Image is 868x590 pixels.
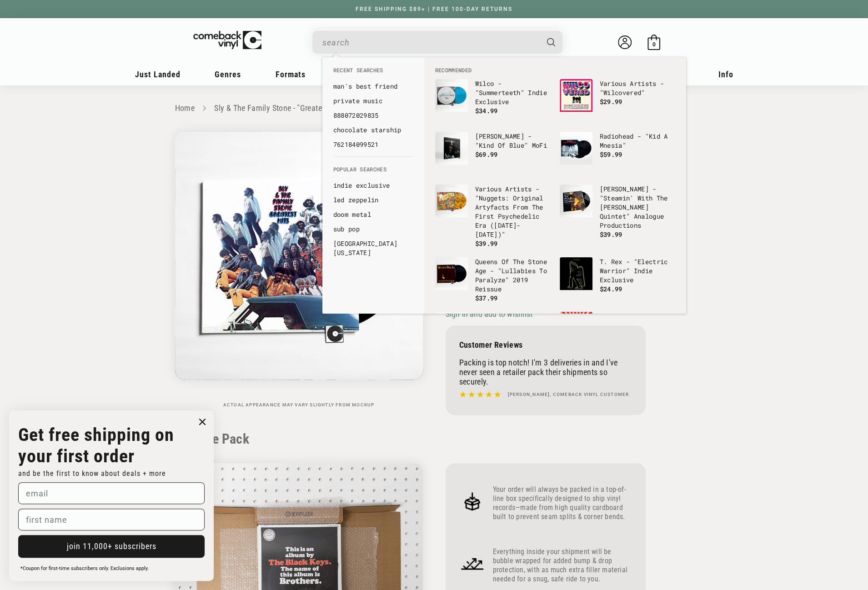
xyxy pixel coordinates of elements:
[459,340,632,350] p: Customer Reviews
[333,225,413,234] a: sub pop
[600,230,622,239] span: $39.99
[175,132,423,408] media-gallery: Gallery Viewer
[560,132,675,175] a: Radiohead - "Kid A Mnesia" Radiohead - "Kid A Mnesia" $59.99
[435,79,551,123] a: Wilco - "Summerteeth" Indie Exclusive Wilco - "Summerteeth" Indie Exclusive $34.99
[214,103,346,113] a: Sly & The Family Stone - "Greatest Hits"
[431,127,555,180] li: default_products: Miles Davis - "Kind Of Blue" MoFi
[431,75,555,127] li: default_products: Wilco - "Summerteeth" Indie Exclusive
[475,79,551,106] p: Wilco - "Summerteeth" Indie Exclusive
[18,469,166,478] span: and be the first to know about deals + more
[276,70,306,79] span: Formats
[135,70,181,79] span: Just Landed
[475,294,498,302] span: $37.99
[560,185,592,217] img: Miles Davis - "Steamin' With The Miles Davis Quintet" Analogue Productions
[333,96,413,105] a: private music
[435,312,468,345] img: The Beatles - "1"
[600,132,675,150] p: Radiohead - "Kid A Mnesia"
[600,285,622,293] span: $24.99
[600,257,675,285] p: T. Rex - "Electric Warrior" Indie Exclusive
[560,79,592,112] img: Various Artists - "Wilcovered"
[431,307,555,360] li: default_products: The Beatles - "1"
[475,150,498,159] span: $69.99
[600,79,675,97] p: Various Artists - "Wilcovered"
[329,222,418,236] li: default_suggestions: sub pop
[329,236,418,260] li: default_suggestions: hotel california
[175,402,423,408] p: Actual appearance may vary slightly from mockup
[431,180,555,253] li: default_products: Various Artists - "Nuggets: Original Artyfacts From The First Psychedelic Era (...
[493,547,632,584] p: Everything inside your shipment will be bubble wrapped for added bump & drop protection, with as ...
[600,312,675,330] p: Incubus - "Light Grenades" Regular
[435,132,468,165] img: Miles Davis - "Kind Of Blue" MoFi
[329,207,418,222] li: default_suggestions: doom metal
[333,181,413,190] a: indie exclusive
[475,132,551,150] p: [PERSON_NAME] - "Kind Of Blue" MoFi
[215,70,241,79] span: Genres
[555,180,680,244] li: default_products: Miles Davis - "Steamin' With The Miles Davis Quintet" Analogue Productions
[329,108,418,123] li: recent_searches: 888072029835
[475,106,498,115] span: $34.99
[333,125,413,135] a: chocolate starship
[329,94,418,108] li: recent_searches: private music
[475,312,551,321] p: The Beatles - "1"
[18,482,205,504] input: email
[459,358,632,386] p: Packing is top notch! I'm 3 deliveries in and I've never seen a retailer pack their shipments so ...
[329,193,418,207] li: default_suggestions: led zeppelin
[329,137,418,152] li: recent_searches: 762184099521
[329,123,418,137] li: recent_searches: chocolate starship
[18,509,205,530] input: first name
[560,79,675,123] a: Various Artists - "Wilcovered" Various Artists - "Wilcovered" $29.99
[539,31,563,54] button: Search
[435,257,551,303] a: Queens Of The Stone Age - "Lullabies To Paralyze" 2019 Reissue Queens Of The Stone Age - "Lullabi...
[652,41,655,48] span: 0
[431,66,680,75] li: Recommended
[312,31,562,54] div: Search
[560,312,592,345] img: Incubus - "Light Grenades" Regular
[196,415,209,429] button: Close dialog
[333,239,413,257] a: [GEOGRAPHIC_DATA][US_STATE]
[446,309,535,319] button: Sign in and add to wishlist
[475,239,498,248] span: $39.99
[435,257,468,290] img: Queens Of The Stone Age - "Lullabies To Paralyze" 2019 Reissue
[175,102,693,115] nav: breadcrumbs
[446,309,532,319] span: Sign in and add to wishlist
[329,66,418,79] li: Recent Searches
[600,97,622,106] span: $29.99
[329,165,418,178] li: Popular Searches
[435,79,468,112] img: Wilco - "Summerteeth" Indie Exclusive
[600,150,622,159] span: $59.99
[333,140,413,149] a: 762184099521
[555,253,680,305] li: default_products: T. Rex - "Electric Warrior" Indie Exclusive
[475,185,551,239] p: Various Artists - "Nuggets: Original Artyfacts From The First Psychedelic Era ([DATE]-[DATE])"
[459,550,486,577] img: Frame_4_1.png
[459,389,501,400] img: star5.svg
[560,312,675,355] a: Incubus - "Light Grenades" Regular Incubus - "Light Grenades" Regular
[20,565,149,571] span: *Coupon for first-time subscribers only. Exclusions apply.
[322,156,424,265] div: Popular Searches
[175,431,693,447] h2: How We Pack
[333,82,413,91] a: man's best friend
[560,185,675,239] a: Miles Davis - "Steamin' With The Miles Davis Quintet" Analogue Productions [PERSON_NAME] - "Steam...
[560,257,592,290] img: T. Rex - "Electric Warrior" Indie Exclusive
[322,33,538,52] input: When autocomplete results are available use up and down arrows to review and enter to select
[475,257,551,294] p: Queens Of The Stone Age - "Lullabies To Paralyze" 2019 Reissue
[435,185,551,248] a: Various Artists - "Nuggets: Original Artyfacts From The First Psychedelic Era (1965-1968)" Variou...
[560,257,675,301] a: T. Rex - "Electric Warrior" Indie Exclusive T. Rex - "Electric Warrior" Indie Exclusive $24.99
[329,178,418,193] li: default_suggestions: indie exclusive
[322,57,424,156] div: Recent Searches
[718,70,733,79] span: Info
[555,307,680,360] li: default_products: Incubus - "Light Grenades" Regular
[431,253,555,307] li: default_products: Queens Of The Stone Age - "Lullabies To Paralyze" 2019 Reissue
[508,391,629,398] h4: [PERSON_NAME], Comeback Vinyl customer
[435,132,551,175] a: Miles Davis - "Kind Of Blue" MoFi [PERSON_NAME] - "Kind Of Blue" MoFi $69.99
[175,103,195,113] a: Home
[18,424,174,467] strong: Get free shipping on your first order
[346,6,522,12] a: FREE SHIPPING $89+ | FREE 100-DAY RETURNS
[435,312,551,355] a: The Beatles - "1" The Beatles - "1"
[333,210,413,219] a: doom metal
[329,79,418,94] li: recent_searches: man's best friend
[333,111,413,120] a: 888072029835
[333,195,413,205] a: led zeppelin
[18,535,205,558] button: join 11,000+ subscribers
[435,185,468,217] img: Various Artists - "Nuggets: Original Artyfacts From The First Psychedelic Era (1965-1968)"
[560,132,592,165] img: Radiohead - "Kid A Mnesia"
